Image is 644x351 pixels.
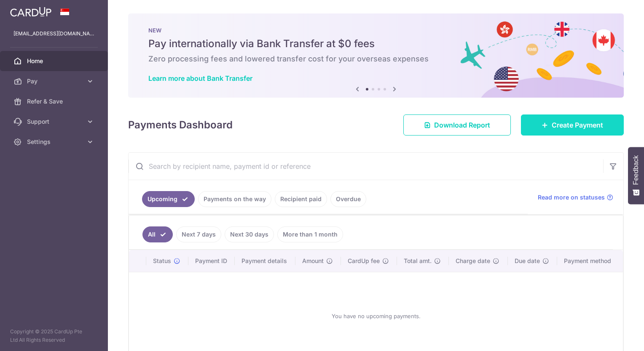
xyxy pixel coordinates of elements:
span: Support [27,117,83,126]
span: Create Payment [552,120,603,130]
span: Total amt. [404,257,432,265]
a: All [142,226,173,242]
th: Payment details [235,250,295,272]
input: Search by recipient name, payment id or reference [129,153,603,180]
h6: Zero processing fees and lowered transfer cost for your overseas expenses [148,54,604,64]
img: CardUp [10,7,51,17]
span: Home [27,57,83,65]
span: Due date [515,257,540,265]
button: Feedback - Show survey [628,147,644,204]
h5: Pay internationally via Bank Transfer at $0 fees [148,37,604,51]
a: Download Report [403,114,511,136]
span: Pay [27,77,83,85]
a: Next 30 days [225,226,274,242]
h4: Payments Dashboard [128,117,233,133]
th: Payment method [557,250,623,272]
th: Payment ID [188,250,235,272]
span: Feedback [632,155,640,185]
a: Overdue [330,191,366,207]
p: [EMAIL_ADDRESS][DOMAIN_NAME] [13,29,94,38]
span: CardUp fee [348,257,380,265]
a: Read more on statuses [538,193,613,202]
img: Bank transfer banner [128,13,624,98]
span: Refer & Save [27,97,83,106]
p: NEW [148,27,604,34]
span: Amount [302,257,324,265]
a: Upcoming [142,191,195,207]
span: Status [153,257,171,265]
a: Next 7 days [176,226,221,242]
a: Payments on the way [198,191,271,207]
a: Recipient paid [275,191,327,207]
a: Create Payment [521,114,624,136]
span: Charge date [456,257,490,265]
a: More than 1 month [277,226,343,242]
span: Read more on statuses [538,193,605,202]
a: Learn more about Bank Transfer [148,74,252,82]
span: Download Report [434,120,490,130]
span: Settings [27,138,83,146]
